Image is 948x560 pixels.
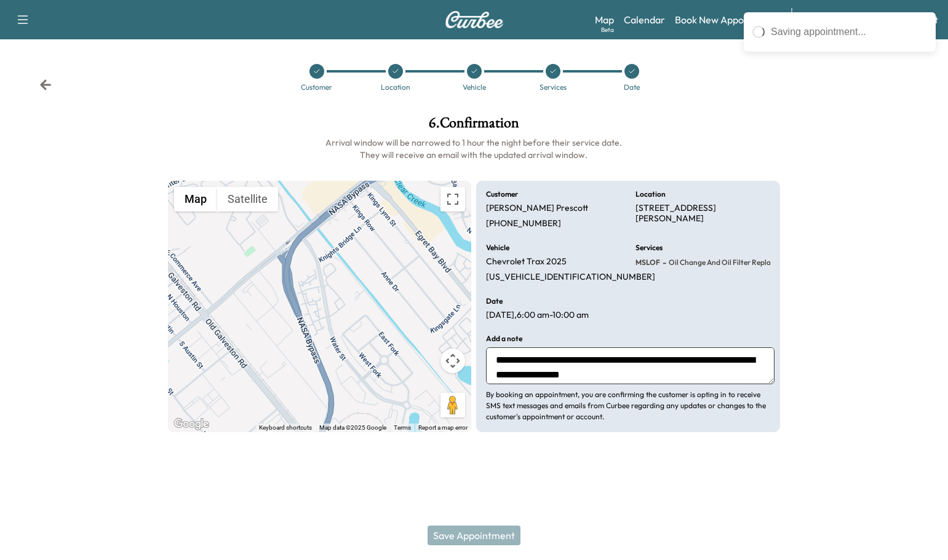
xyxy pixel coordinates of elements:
h6: Location [635,191,666,198]
a: MapBeta [595,12,614,27]
p: [PERSON_NAME] Prescott [486,203,588,214]
p: By booking an appointment, you are confirming the customer is opting in to receive SMS text messa... [486,389,770,422]
a: Book New Appointment [675,12,779,27]
span: Map data ©2025 Google [319,424,386,431]
a: Open this area in Google Maps (opens a new window) [171,416,212,432]
span: MSLOF [635,258,660,267]
h6: Arrival window will be narrowed to 1 hour the night before their service date. They will receive ... [168,136,780,161]
div: Services [540,84,567,91]
h6: Date [486,298,503,305]
h6: Services [635,244,663,251]
span: - [660,256,666,269]
div: Beta [601,25,614,34]
button: Toggle fullscreen view [440,187,465,211]
img: Google [171,416,212,432]
button: Show satellite imagery [217,187,278,211]
div: Back [39,79,52,91]
p: [DATE] , 6:00 am - 10:00 am [486,310,589,321]
button: Map camera controls [440,349,465,373]
a: Calendar [624,12,665,27]
h1: 6 . Confirmation [168,116,780,136]
p: Chevrolet Trax 2025 [486,256,567,267]
div: Location [381,84,410,91]
h6: Vehicle [486,244,509,251]
button: Keyboard shortcuts [259,424,312,432]
p: [US_VEHICLE_IDENTIFICATION_NUMBER] [486,272,655,283]
h6: Customer [486,191,518,198]
a: Terms (opens in new tab) [394,424,411,431]
div: Date [624,84,640,91]
div: Saving appointment... [771,25,927,39]
button: Show street map [174,187,217,211]
a: Report a map error [418,424,468,431]
button: Drag Pegman onto the map to open Street View [440,393,465,417]
div: Customer [301,84,332,91]
div: Vehicle [463,84,486,91]
img: Curbee Logo [445,11,504,28]
h6: Add a note [486,335,522,342]
p: [STREET_ADDRESS][PERSON_NAME] [635,203,770,224]
span: Oil Change and Oil Filter Replacement w/ Rotation [666,258,838,267]
p: [PHONE_NUMBER] [486,218,561,229]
